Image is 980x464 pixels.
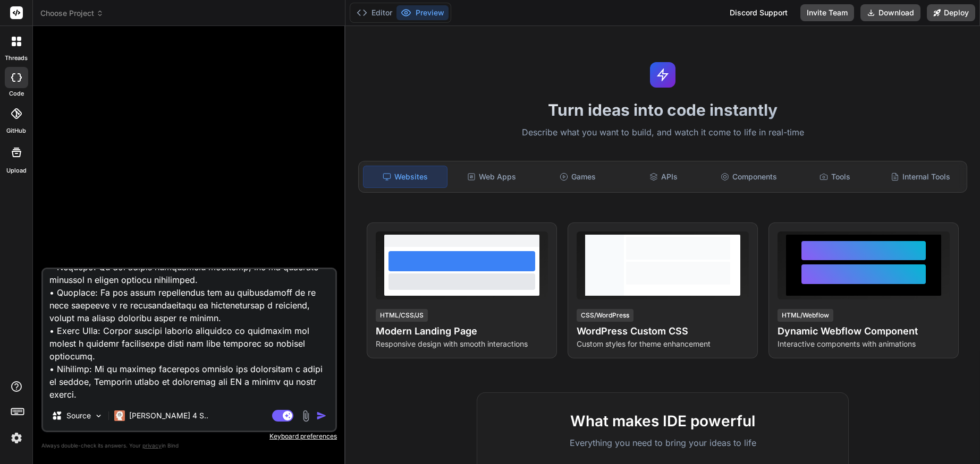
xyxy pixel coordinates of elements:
[376,324,548,339] h4: Modern Landing Page
[316,410,327,421] img: icon
[300,410,312,422] img: attachment
[94,411,103,420] img: Pick Models
[536,166,619,188] div: Games
[450,166,533,188] div: Web Apps
[41,432,337,441] p: Keyboard preferences
[352,5,396,20] button: Editor
[363,166,447,188] div: Websites
[66,410,91,421] p: Source
[577,309,633,322] div: CSS/WordPress
[860,4,920,21] button: Download
[5,54,28,63] label: threads
[352,126,974,140] p: Describe what you want to build, and watch it come to life in real-time
[376,339,548,349] p: Responsive design with smooth interactions
[43,269,335,401] textarea: Loremips DO: S ametco ad elit seddoei, tempo in utl et do magnaaliq enimadminimve quisnos e ul la...
[129,410,208,421] p: [PERSON_NAME] 4 S..
[879,166,962,188] div: Internal Tools
[352,100,974,119] h1: Turn ideas into code instantly
[723,4,794,21] div: Discord Support
[396,5,449,20] button: Preview
[793,166,876,188] div: Tools
[577,324,749,339] h4: WordPress Custom CSS
[778,324,950,339] h4: Dynamic Webflow Component
[778,309,833,322] div: HTML/Webflow
[6,126,26,135] label: GitHub
[6,166,27,175] label: Upload
[621,166,705,188] div: APIs
[40,8,104,19] span: Choose Project
[376,309,428,322] div: HTML/CSS/JS
[927,4,975,21] button: Deploy
[800,4,854,21] button: Invite Team
[142,442,162,449] span: privacy
[41,441,337,451] p: Always double-check its answers. Your in Bind
[494,436,831,449] p: Everything you need to bring your ideas to life
[577,339,749,349] p: Custom styles for theme enhancement
[114,410,125,421] img: Claude 4 Sonnet
[7,429,26,447] img: settings
[778,339,950,349] p: Interactive components with animations
[9,89,24,98] label: code
[494,410,831,432] h2: What makes IDE powerful
[707,166,791,188] div: Components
